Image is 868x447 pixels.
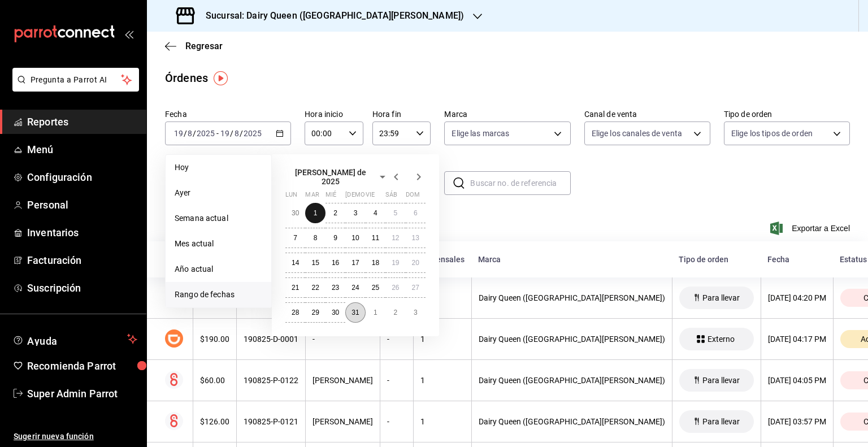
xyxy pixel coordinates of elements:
div: Órdenes [165,70,208,86]
abbr: 11 de julio de 2025 [372,234,379,242]
span: / [240,129,243,138]
div: Fecha [767,255,826,264]
div: - [387,376,406,385]
div: 1 [420,417,465,426]
button: 3 de julio de 2025 [345,203,365,223]
abbr: 25 de julio de 2025 [372,284,379,292]
button: 3 de agosto de 2025 [406,302,426,323]
abbr: 21 de julio de 2025 [292,284,299,292]
div: [DATE] 04:17 PM [768,335,826,344]
div: [DATE] 03:57 PM [768,417,826,426]
div: [PERSON_NAME] [313,417,373,426]
button: [PERSON_NAME] de 2025 [285,168,389,186]
button: 27 de julio de 2025 [406,277,426,298]
span: / [230,129,233,138]
span: - [216,129,219,138]
abbr: 3 de agosto de 2025 [414,309,418,316]
div: Dairy Queen ([GEOGRAPHIC_DATA][PERSON_NAME]) [479,335,665,344]
img: Tooltip marker [214,71,228,85]
span: Ayer [175,187,262,199]
abbr: 20 de julio de 2025 [412,259,419,267]
abbr: 10 de julio de 2025 [351,234,359,242]
span: Menú [27,142,137,157]
abbr: sábado [385,191,397,203]
div: - [313,335,373,344]
div: $60.00 [200,376,229,385]
input: ---- [243,129,262,138]
span: Facturación [27,253,137,268]
abbr: 1 de julio de 2025 [314,209,318,217]
div: - [387,335,406,344]
div: $190.00 [200,335,229,344]
abbr: jueves [345,191,412,203]
abbr: 2 de julio de 2025 [333,209,337,217]
abbr: 13 de julio de 2025 [412,234,419,242]
span: Rango de fechas [175,289,262,301]
label: Hora inicio [305,110,363,118]
button: 21 de julio de 2025 [285,277,305,298]
span: Para llevar [698,376,744,385]
button: 12 de julio de 2025 [385,228,405,248]
h3: Sucursal: Dairy Queen ([GEOGRAPHIC_DATA][PERSON_NAME]) [197,9,464,23]
button: 22 de julio de 2025 [305,277,325,298]
abbr: 31 de julio de 2025 [351,309,359,316]
abbr: 30 de junio de 2025 [292,209,299,217]
abbr: domingo [406,191,420,203]
input: -- [220,129,230,138]
button: 2 de agosto de 2025 [385,302,405,323]
button: 15 de julio de 2025 [305,253,325,273]
span: Elige los canales de venta [592,128,682,139]
span: Regresar [185,41,223,51]
abbr: 4 de julio de 2025 [374,209,377,217]
label: Fecha [165,110,291,118]
abbr: 12 de julio de 2025 [392,234,399,242]
abbr: 2 de agosto de 2025 [393,309,397,316]
span: Suscripción [27,280,137,296]
span: Para llevar [698,417,744,426]
div: 190825-P-0121 [244,417,298,426]
div: 1 [420,376,465,385]
span: Para llevar [698,293,744,302]
button: 25 de julio de 2025 [366,277,385,298]
abbr: 6 de julio de 2025 [414,209,418,217]
abbr: 24 de julio de 2025 [351,284,359,292]
button: Exportar a Excel [772,222,850,235]
abbr: lunes [285,191,297,203]
button: 9 de julio de 2025 [325,228,345,248]
button: 6 de julio de 2025 [406,203,426,223]
span: Ayuda [27,332,123,346]
div: [DATE] 04:05 PM [768,376,826,385]
button: 24 de julio de 2025 [345,277,365,298]
abbr: 30 de julio de 2025 [332,309,339,316]
button: 30 de julio de 2025 [325,302,345,323]
div: [DATE] 04:20 PM [768,293,826,302]
abbr: viernes [366,191,375,203]
input: -- [173,129,184,138]
button: 19 de julio de 2025 [385,253,405,273]
button: 26 de julio de 2025 [385,277,405,298]
span: Pregunta a Parrot AI [31,74,121,86]
button: 31 de julio de 2025 [345,302,365,323]
abbr: 14 de julio de 2025 [292,259,299,267]
div: Dairy Queen ([GEOGRAPHIC_DATA][PERSON_NAME]) [479,376,665,385]
div: Tipo de orden [679,255,754,264]
abbr: 28 de julio de 2025 [292,309,299,316]
span: Elige las marcas [452,128,509,139]
span: Reportes [27,114,137,129]
abbr: 3 de julio de 2025 [354,209,358,217]
abbr: 22 de julio de 2025 [311,284,319,292]
button: 5 de julio de 2025 [385,203,405,223]
abbr: martes [305,191,319,203]
abbr: 8 de julio de 2025 [314,234,318,242]
div: Marca [478,255,665,264]
span: Elige los tipos de orden [731,128,813,139]
div: 190825-P-0122 [244,376,298,385]
button: 10 de julio de 2025 [345,228,365,248]
input: ---- [196,129,215,138]
label: Marca [444,110,570,118]
abbr: 1 de agosto de 2025 [374,309,377,316]
button: 28 de julio de 2025 [285,302,305,323]
span: [PERSON_NAME] de 2025 [285,168,376,186]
